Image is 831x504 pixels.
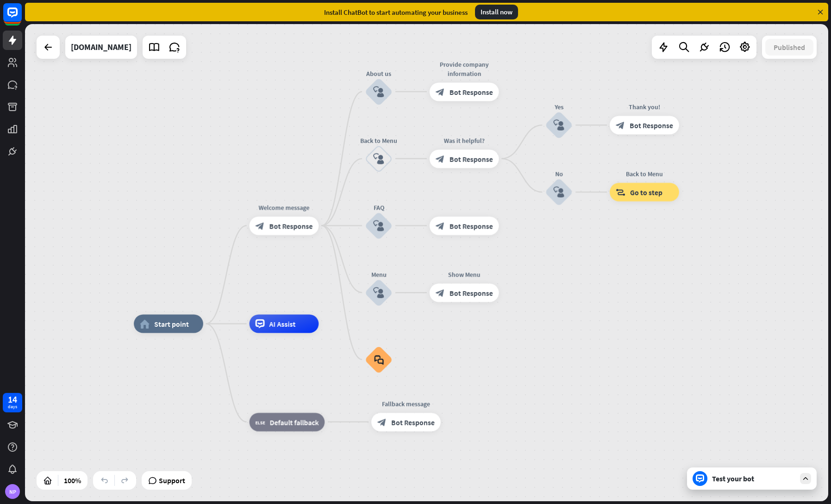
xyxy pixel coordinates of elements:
[269,221,313,230] span: Bot Response
[377,417,387,427] i: block_bot_response
[140,319,150,329] i: home_2
[423,136,506,145] div: Was it helpful?
[436,221,445,230] i: block_bot_response
[765,39,813,56] button: Published
[351,136,406,145] div: Back to Menu
[373,287,384,298] i: block_user_input
[256,417,265,427] i: block_fallback
[630,120,673,130] span: Bot Response
[7,4,35,31] button: Open LiveChat chat widget
[373,86,384,97] i: block_user_input
[553,187,564,198] i: block_user_input
[603,102,686,111] div: Thank you!
[269,319,296,329] span: AI Assist
[616,120,625,130] i: block_bot_response
[450,288,493,297] span: Bot Response
[531,169,587,178] div: No
[373,220,384,231] i: block_user_input
[159,473,185,488] span: Support
[553,119,564,131] i: block_user_input
[475,5,518,19] div: Install now
[423,59,506,78] div: Provide company information
[8,395,17,404] div: 14
[436,288,445,297] i: block_bot_response
[71,36,131,59] div: greentv.ge
[436,154,445,163] i: block_bot_response
[712,474,795,483] div: Test your bot
[450,87,493,96] span: Bot Response
[436,87,445,96] i: block_bot_response
[423,269,506,279] div: Show Menu
[364,399,448,408] div: Fallback message
[450,154,493,163] span: Bot Response
[603,169,686,178] div: Back to Menu
[450,221,493,230] span: Bot Response
[61,473,84,488] div: 100%
[324,8,468,17] div: Install ChatBot to start automating your business
[373,153,384,164] i: block_user_input
[270,417,319,427] span: Default fallback
[256,221,265,230] i: block_bot_response
[154,319,189,329] span: Start point
[3,393,22,412] a: 14 days
[351,269,406,279] div: Menu
[374,355,384,365] i: block_faq
[5,484,20,499] div: NP
[243,203,326,212] div: Welcome message
[531,102,587,111] div: Yes
[630,187,662,197] span: Go to step
[351,203,406,212] div: FAQ
[351,68,406,78] div: About us
[616,187,625,197] i: block_goto
[8,404,17,410] div: days
[391,417,435,427] span: Bot Response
